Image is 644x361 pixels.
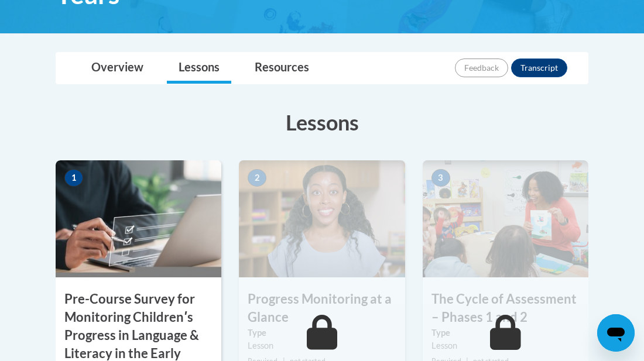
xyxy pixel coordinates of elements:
span: 3 [431,169,450,187]
iframe: Button to launch messaging window, conversation in progress [597,314,635,352]
h3: The Cycle of Assessment – Phases 1 and 2 [423,290,588,326]
img: Course Image [239,160,405,277]
label: Type [248,326,396,339]
a: Resources [243,53,321,84]
h3: Lessons [56,108,588,137]
span: 1 [64,169,83,187]
a: Lessons [167,53,231,84]
span: 2 [248,169,266,187]
button: Feedback [455,59,508,77]
img: Course Image [56,160,221,277]
button: Transcript [511,59,567,77]
h3: Progress Monitoring at a Glance [239,290,405,326]
label: Type [431,326,580,339]
div: Lesson [431,339,580,352]
div: Lesson [248,339,396,352]
a: Overview [80,53,155,84]
img: Course Image [423,160,588,277]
